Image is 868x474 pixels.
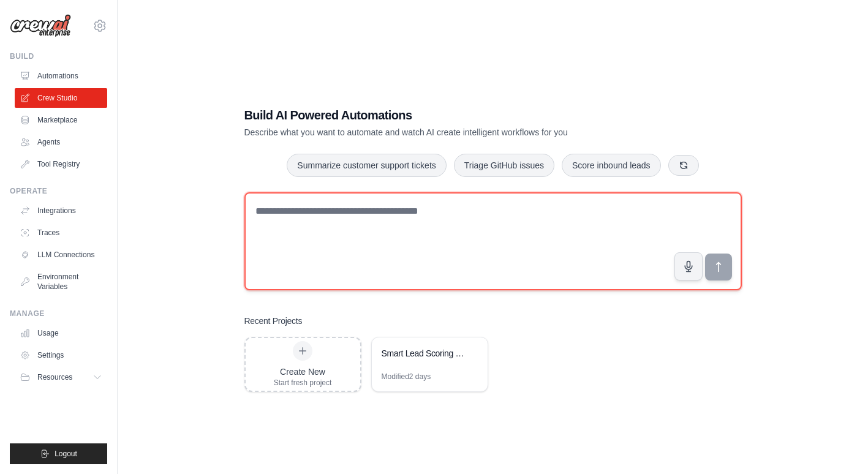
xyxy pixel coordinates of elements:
[244,126,656,138] p: Describe what you want to automate and watch AI create intelligent workflows for you
[244,315,303,327] h3: Recent Projects
[15,88,107,108] a: Crew Studio
[15,267,107,296] a: Environment Variables
[274,366,332,378] div: Create New
[287,154,446,177] button: Summarize customer support tickets
[15,223,107,243] a: Traces
[15,345,107,365] a: Settings
[15,323,107,343] a: Usage
[807,415,868,474] iframe: Chat Widget
[10,443,107,464] button: Logout
[15,132,107,152] a: Agents
[15,367,107,387] button: Resources
[382,347,466,359] div: Smart Lead Scoring & Routing System
[10,51,107,61] div: Build
[15,245,107,265] a: LLM Connections
[562,154,661,177] button: Score inbound leads
[15,66,107,86] a: Automations
[10,14,71,37] img: Logo
[674,252,703,280] button: Click to speak your automation idea
[454,154,554,177] button: Triage GitHub issues
[37,372,72,382] span: Resources
[15,201,107,220] a: Integrations
[15,154,107,174] a: Tool Registry
[55,449,77,459] span: Logout
[244,107,656,124] h1: Build AI Powered Automations
[15,110,107,130] a: Marketplace
[668,155,699,176] button: Get new suggestions
[274,378,332,388] div: Start fresh project
[10,309,107,318] div: Manage
[10,186,107,196] div: Operate
[382,372,431,382] div: Modified 2 days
